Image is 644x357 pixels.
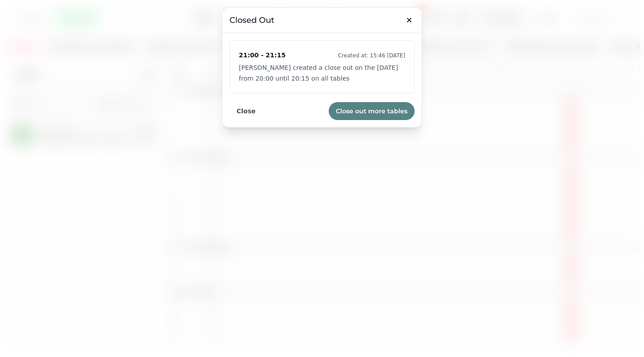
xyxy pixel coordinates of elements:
p: 21:00 - 21:15 [239,50,286,60]
span: Close out more tables [336,108,407,114]
p: [PERSON_NAME] created a close out on the [DATE] from 20:00 until 20:15 on all tables [239,62,405,84]
p: Created at: 15:46 [DATE] [338,52,405,59]
button: Close out more tables [329,102,415,120]
button: Close [229,102,263,120]
span: Close [237,108,256,114]
h3: Closed out [229,15,415,26]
